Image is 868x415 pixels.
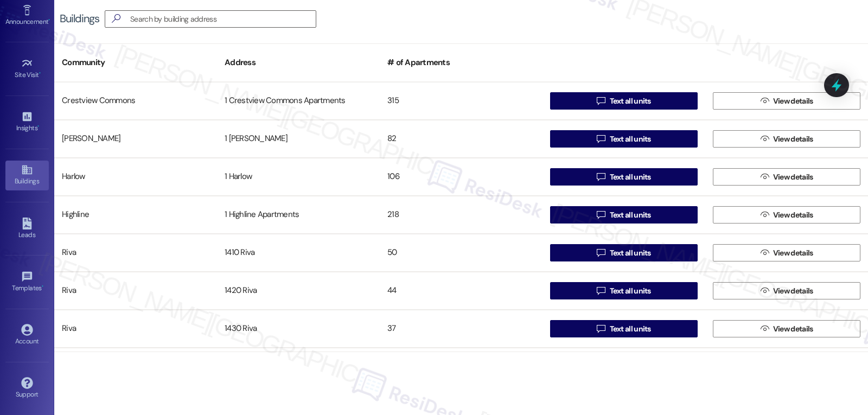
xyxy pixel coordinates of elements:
[713,320,860,337] button: View details
[761,324,769,333] i: 
[773,209,813,221] span: View details
[610,95,651,107] span: Text all units
[42,283,43,290] span: •
[130,11,316,27] input: Search by building address
[597,286,605,295] i: 
[550,92,698,110] button: Text all units
[54,166,217,188] div: Harlow
[217,49,380,76] div: Address
[550,206,698,224] button: Text all units
[217,166,380,188] div: 1 Harlow
[217,90,380,112] div: 1 Crestview Commons Apartments
[54,128,217,150] div: [PERSON_NAME]
[773,285,813,297] span: View details
[107,13,125,24] i: 
[610,323,651,335] span: Text all units
[773,95,813,107] span: View details
[610,285,651,297] span: Text all units
[597,210,605,219] i: 
[380,204,542,226] div: 218
[380,166,542,188] div: 106
[761,97,769,105] i: 
[713,168,860,186] button: View details
[54,242,217,264] div: Riva
[37,123,39,130] span: •
[610,171,651,183] span: Text all units
[597,248,605,257] i: 
[5,161,49,190] a: Buildings
[610,247,651,259] span: Text all units
[380,280,542,302] div: 44
[5,321,49,350] a: Account
[597,97,605,105] i: 
[597,173,605,181] i: 
[713,282,860,299] button: View details
[380,128,542,150] div: 82
[773,247,813,259] span: View details
[713,244,860,261] button: View details
[550,168,698,186] button: Text all units
[761,210,769,219] i: 
[773,133,813,145] span: View details
[5,107,49,137] a: Insights •
[761,286,769,295] i: 
[380,49,542,76] div: # of Apartments
[713,92,860,110] button: View details
[54,90,217,112] div: Crestview Commons
[610,133,651,145] span: Text all units
[713,130,860,148] button: View details
[5,267,49,297] a: Templates •
[217,280,380,302] div: 1420 Riva
[380,90,542,112] div: 315
[761,173,769,181] i: 
[217,204,380,226] div: 1 Highline Apartments
[5,374,49,403] a: Support
[550,320,698,337] button: Text all units
[550,130,698,148] button: Text all units
[54,49,217,76] div: Community
[761,248,769,257] i: 
[713,206,860,224] button: View details
[54,204,217,226] div: Highline
[39,69,41,77] span: •
[550,282,698,299] button: Text all units
[60,13,99,24] div: Buildings
[597,135,605,143] i: 
[217,242,380,264] div: 1410 Riva
[217,128,380,150] div: 1 [PERSON_NAME]
[54,280,217,302] div: Riva
[217,318,380,340] div: 1430 Riva
[380,242,542,264] div: 50
[48,16,50,24] span: •
[773,323,813,335] span: View details
[597,324,605,333] i: 
[761,135,769,143] i: 
[5,214,49,244] a: Leads
[550,244,698,261] button: Text all units
[773,171,813,183] span: View details
[5,54,49,84] a: Site Visit •
[380,318,542,340] div: 37
[54,318,217,340] div: Riva
[610,209,651,221] span: Text all units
